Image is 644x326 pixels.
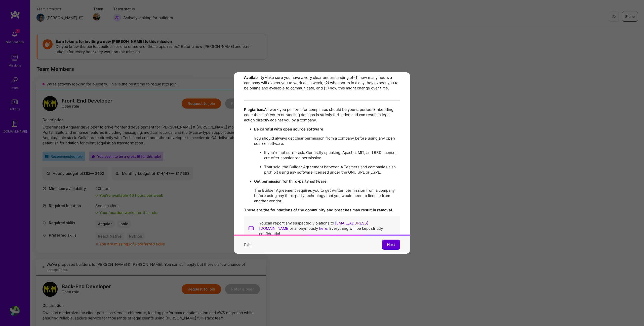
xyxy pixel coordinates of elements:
p: Make sure you have a very clear understanding of (1) how many hours a company will expect you to ... [244,75,400,91]
img: book icon [248,220,254,236]
p: The Builder Agreement requires you to get written permission from a company before using any thir... [254,188,400,204]
button: Exit [244,242,251,247]
button: Next [382,240,400,250]
a: here [319,226,327,231]
strong: Be careful with open source software [254,127,323,132]
strong: Get permission for third-party software [254,179,327,184]
p: If you’re not sure - ask. Generally speaking, Apache, MIT, and BSD licenses are ofter considered ... [264,150,400,160]
p: That said, the Builder Agreement between A.Teamers and companies also prohibit using any software... [264,164,400,175]
strong: Availability [244,75,264,80]
span: Next [387,242,395,247]
strong: Plagiarism: [244,107,264,112]
div: modal [234,72,410,254]
p: You should always get clear permission from a company before using any open source software. [254,136,400,146]
strong: These are the foundations of the community and breaches may result in removal. [244,208,393,212]
p: You can report any suspected violations to or anonymously . Everything will be kept strictly conf... [259,220,396,236]
a: [EMAIL_ADDRESS][DOMAIN_NAME] [259,221,368,231]
p: All work you perform for companies should be yours, period. Embedding code that isn’t yours or st... [244,107,400,123]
